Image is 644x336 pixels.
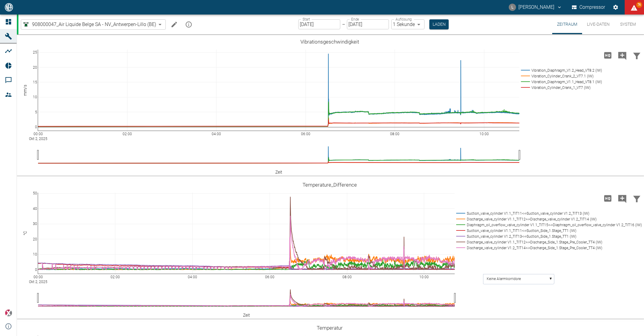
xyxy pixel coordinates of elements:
input: DD.MM.YYYY [298,19,340,29]
div: 1 Sekunde [391,19,425,29]
text: Keine Alarmkorridore [487,277,521,281]
img: logo [4,3,14,11]
span: Hohe Auflösung [601,195,615,201]
img: Xplore Logo [5,309,12,317]
div: L [509,4,516,11]
button: Einstellungen [610,2,621,13]
button: Daten filtern [630,191,644,206]
button: luca.corigliano@neuman-esser.com [508,2,563,13]
button: Daten filtern [630,47,644,63]
label: Ende [351,17,359,22]
button: Live-Daten [582,15,614,34]
button: mission info [183,18,195,31]
span: Hohe Auflösung [601,52,615,58]
input: DD.MM.YYYY [347,19,389,29]
label: Auflösung [396,17,412,22]
button: System [614,15,642,34]
span: 76 [636,2,642,8]
p: – [342,21,345,28]
text: Diaphragm_oil_overflow_valve_cylinder V1.1_TIT15 <-> Diaphragm_oil_overflow_valve_cylinder V1.2_T... [467,223,642,227]
button: Kommentar hinzufügen [615,191,630,206]
label: Start [303,17,310,22]
button: Machine bearbeiten [168,18,180,31]
button: Compressor [571,2,607,13]
button: Zeitraum [552,15,582,34]
button: Laden [429,19,449,29]
a: 908000047_Air Liquide Belge SA - NV_Antwerpen-Lillo (BE) [22,21,156,28]
span: 908000047_Air Liquide Belge SA - NV_Antwerpen-Lillo (BE) [32,21,156,28]
button: Kommentar hinzufügen [615,47,630,63]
